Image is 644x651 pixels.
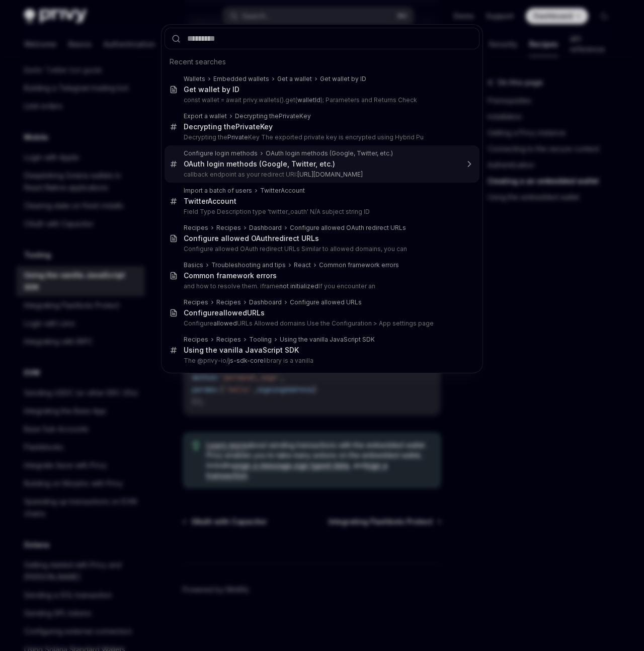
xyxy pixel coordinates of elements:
div: React [294,261,311,269]
div: Export a wallet [184,112,227,120]
div: Import a batch of users [184,187,252,195]
div: OAuth login methods (Google, Twitter, etc.) [266,149,393,157]
div: Recipes [216,224,241,232]
p: Configure URLs Allowed domains Use the Configuration > App settings page [184,319,458,328]
span: Recent searches [170,57,226,67]
div: Wallets [184,75,205,83]
b: not initialized [279,282,318,290]
p: Configure allowed OAuth redirect URLs Similar to allowed domains, you can [184,245,458,253]
div: Recipes [184,298,208,306]
div: Configure login methods [184,149,258,157]
b: walletId [297,96,320,104]
b: Private [279,112,299,120]
div: Tooling [249,336,272,344]
p: The @privy-io/ library is a vanilla [184,357,458,365]
b: Private [227,133,248,141]
div: Using the vanilla JavaScript SDK [184,346,299,355]
div: Recipes [184,224,208,232]
div: OAuth login methods (Google, Twitter, etc.) [184,159,335,169]
p: const wallet = await privy.wallets().get( ); Parameters and Returns Check [184,96,458,104]
div: Configure allowed URLs [290,298,362,306]
div: Dashboard [249,224,282,232]
b: allowed [213,319,237,327]
b: Twitter [184,197,208,205]
div: Using the vanilla JavaScript SDK [280,336,375,344]
b: allowed [219,308,247,317]
p: callback endpoint as your redirect URI: [184,171,458,179]
b: Twitter [260,187,281,194]
div: Recipes [184,336,208,344]
div: Account [260,187,305,195]
div: Dashboard [249,298,282,306]
div: Recipes [216,336,241,344]
div: Get wallet by ID [184,85,239,94]
p: Decrypting the Key The exported private key is encrypted using Hybrid Pu [184,133,458,141]
div: Get wallet by ID [320,75,366,83]
div: Common framework errors [319,261,399,269]
div: Troubleshooting and tips [211,261,286,269]
div: Decrypting the Key [184,122,273,131]
div: Basics [184,261,203,269]
b: [URL][DOMAIN_NAME] [297,171,363,178]
div: Configure allowed OAuth s [184,234,319,243]
b: redirect URL [272,234,315,242]
p: and how to resolve them. iframe If you encounter an [184,282,458,290]
b: Private [235,122,260,131]
div: Configure allowed OAuth redirect URLs [290,224,406,232]
div: Recipes [216,298,241,306]
div: Embedded wallets [213,75,269,83]
div: Configure URLs [184,308,265,317]
div: Decrypting the Key [235,112,311,120]
p: Field Type Description type 'twitter_oauth' N/A subject string ID [184,208,458,216]
div: Get a wallet [277,75,312,83]
div: Account [184,197,236,206]
div: Common framework errors [184,271,277,280]
b: js-sdk-core [228,357,264,364]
